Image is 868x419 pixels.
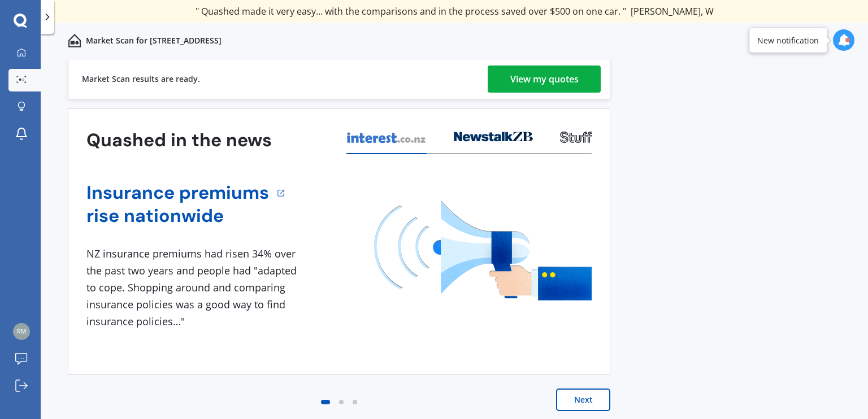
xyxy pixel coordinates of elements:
a: View my quotes [488,66,601,93]
div: New notification [757,34,819,46]
img: 9ff5397027b67d0514fed47186fed867 [13,323,30,340]
div: View my quotes [510,66,579,93]
div: Market Scan results are ready. [82,59,200,99]
h3: Quashed in the news [86,129,272,152]
a: Insurance premiums [86,181,269,204]
img: media image [374,200,592,300]
a: rise nationwide [86,204,269,228]
p: Market Scan for [STREET_ADDRESS] [86,35,222,46]
div: NZ insurance premiums had risen 34% over the past two years and people had "adapted to cope. Shop... [86,246,301,330]
img: home-and-contents.b802091223b8502ef2dd.svg [68,34,81,47]
button: Next [556,389,610,411]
